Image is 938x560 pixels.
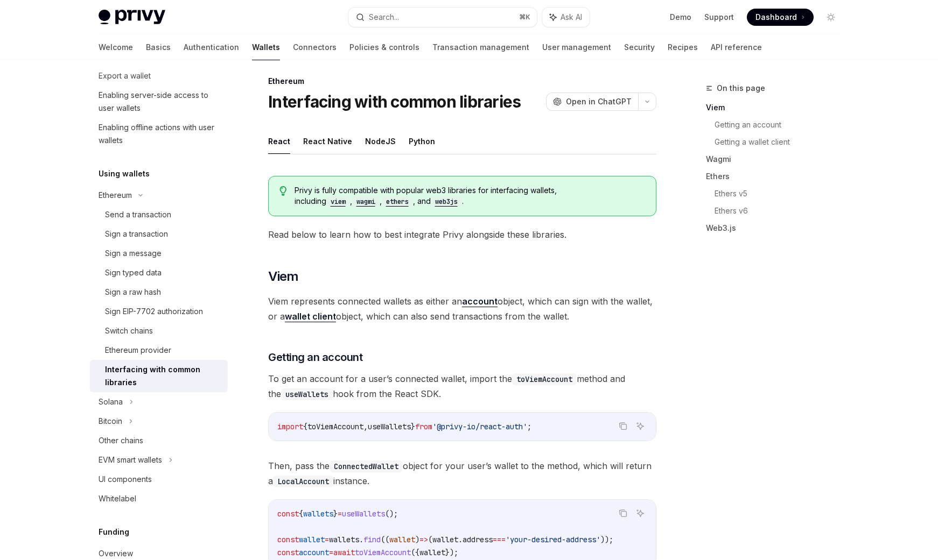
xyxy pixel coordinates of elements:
button: React [268,129,290,154]
span: wallet [432,535,458,544]
code: viem [326,196,350,207]
div: Sign EIP-7702 authorization [105,305,203,318]
a: Send a transaction [90,205,228,224]
a: Viem [706,99,848,116]
a: Ethers v5 [715,185,848,202]
a: Policies & controls [349,34,419,60]
span: , [363,422,368,431]
img: light logo [99,10,165,25]
a: Sign a raw hash [90,282,228,302]
span: wallets [303,509,333,519]
a: Dashboard [747,9,814,26]
span: const [277,548,299,557]
span: (( [381,535,389,544]
a: Wagmi [706,151,848,168]
a: User management [542,34,611,60]
code: LocalAccount [273,476,333,487]
div: Send a transaction [105,208,171,221]
strong: wallet client [285,311,336,322]
span: = [338,509,342,519]
span: const [277,535,299,544]
span: 'your-desired-address' [506,535,600,544]
div: Enabling offline actions with user wallets [99,121,221,147]
code: toViemAccount [512,373,577,385]
button: Copy the contents from the code block [616,419,630,433]
a: Ethers [706,168,848,185]
span: (); [385,509,398,519]
span: wallet [389,535,415,544]
span: toViemAccount [355,548,411,557]
h5: Funding [99,526,129,538]
span: useWallets [342,509,385,519]
a: web3js [431,196,462,205]
button: Ask AI [542,8,590,27]
span: )); [600,535,613,544]
div: Sign a transaction [105,228,168,240]
span: await [333,548,355,557]
span: wallet [299,535,325,544]
a: Demo [670,12,691,23]
code: web3js [431,196,462,207]
span: = [329,548,333,557]
svg: Tip [279,186,287,196]
a: Wallets [252,34,280,60]
a: Enabling offline actions with user wallets [90,118,228,150]
span: ({ [411,548,419,557]
span: from [415,422,432,431]
span: Getting an account [268,350,362,365]
a: Enabling server-side access to user wallets [90,86,228,118]
div: Sign a raw hash [105,286,161,299]
div: Enabling server-side access to user wallets [99,89,221,115]
span: } [333,509,338,519]
span: ⌘ K [519,13,530,22]
code: ConnectedWallet [330,460,403,472]
span: ; [527,422,531,431]
div: Ethereum [268,76,656,87]
span: { [299,509,303,519]
span: Read below to learn how to best integrate Privy alongside these libraries. [268,227,656,242]
a: Authentication [184,34,239,60]
span: ( [428,535,432,544]
span: => [419,535,428,544]
div: Overview [99,547,133,560]
a: wagmi [352,196,380,205]
a: Security [624,34,655,60]
span: const [277,509,299,519]
a: Switch chains [90,321,228,341]
button: Ask AI [633,419,647,433]
span: Dashboard [755,12,797,23]
span: = [325,535,329,544]
a: Web3.js [706,219,848,237]
span: '@privy-io/react-auth' [432,422,527,431]
a: Getting an account [715,116,848,133]
span: . [359,535,363,544]
div: Solana [99,395,123,408]
span: address [463,535,493,544]
button: Toggle dark mode [822,9,839,26]
button: Search...⌘K [348,8,537,27]
strong: account [462,296,498,307]
div: Interfacing with common libraries [105,363,221,389]
span: On this page [717,82,765,95]
div: UI components [99,473,152,486]
a: wallet client [285,311,336,322]
button: Ask AI [633,506,647,520]
a: Sign EIP-7702 authorization [90,302,228,321]
h1: Interfacing with common libraries [268,92,521,111]
button: NodeJS [365,129,396,154]
a: account [462,296,498,307]
button: React Native [303,129,352,154]
div: Switch chains [105,324,153,337]
span: Viem [268,268,299,285]
div: Other chains [99,434,143,447]
div: EVM smart wallets [99,453,162,466]
a: Welcome [99,34,133,60]
span: Privy is fully compatible with popular web3 libraries for interfacing wallets, including , , , and . [295,185,645,207]
a: API reference [711,34,762,60]
a: Sign typed data [90,263,228,282]
div: Ethereum provider [105,344,171,357]
span: find [363,535,381,544]
a: Basics [146,34,171,60]
a: Support [704,12,734,23]
span: }); [445,548,458,557]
